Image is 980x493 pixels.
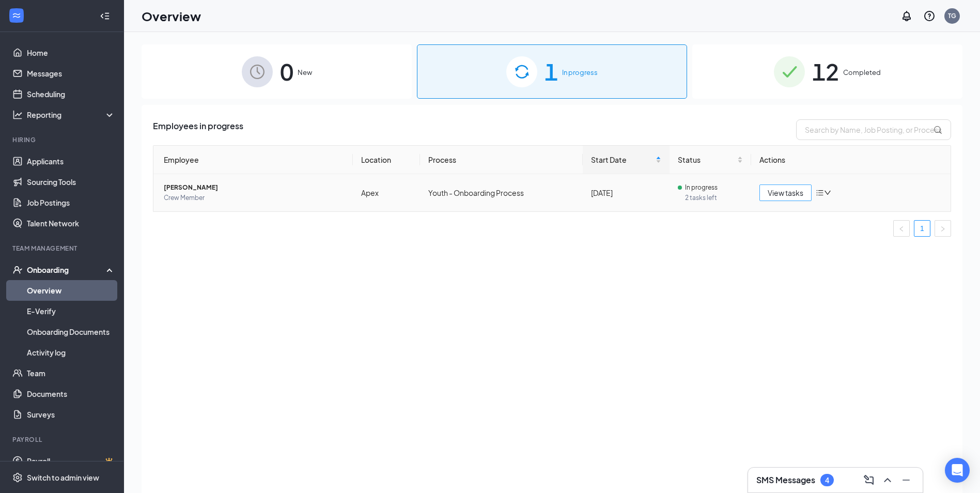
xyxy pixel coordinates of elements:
[142,7,201,25] h1: Overview
[27,342,115,363] a: Activity log
[945,458,970,483] div: Open Intercom Messenger
[898,226,905,232] span: left
[280,54,293,89] span: 0
[935,220,951,237] li: Next Page
[900,10,913,22] svg: Notifications
[914,220,930,237] li: 1
[545,54,558,89] span: 1
[27,472,99,483] div: Switch to admin view
[27,265,106,275] div: Onboarding
[923,10,936,22] svg: QuestionInfo
[893,220,910,237] li: Previous Page
[824,189,831,196] span: down
[12,244,113,253] div: Team Management
[27,213,115,234] a: Talent Network
[11,10,22,21] svg: WorkstreamLogo
[27,84,115,104] a: Scheduling
[879,472,896,488] button: ChevronUp
[900,474,912,486] svg: Minimize
[591,154,654,165] span: Start Date
[935,220,951,237] button: right
[825,476,829,485] div: 4
[27,63,115,84] a: Messages
[670,146,751,174] th: Status
[12,435,113,444] div: Payroll
[863,474,875,486] svg: ComposeMessage
[940,226,946,232] span: right
[164,193,345,203] span: Crew Member
[27,192,115,213] a: Job Postings
[27,321,115,342] a: Onboarding Documents
[27,110,116,120] div: Reporting
[420,174,583,211] td: Youth - Onboarding Process
[562,67,598,78] span: In progress
[12,110,23,120] svg: Analysis
[27,280,115,301] a: Overview
[948,11,956,20] div: TG
[816,189,824,197] span: bars
[843,67,881,78] span: Completed
[353,174,421,211] td: Apex
[759,184,812,201] button: View tasks
[27,151,115,172] a: Applicants
[768,187,803,198] span: View tasks
[353,146,421,174] th: Location
[27,42,115,63] a: Home
[898,472,914,488] button: Minimize
[914,221,930,236] a: 1
[12,472,23,483] svg: Settings
[27,451,115,471] a: PayrollCrown
[164,182,345,193] span: [PERSON_NAME]
[796,119,951,140] input: Search by Name, Job Posting, or Process
[12,265,23,275] svg: UserCheck
[298,67,312,78] span: New
[893,220,910,237] button: left
[27,383,115,404] a: Documents
[812,54,839,89] span: 12
[881,474,894,486] svg: ChevronUp
[153,146,353,174] th: Employee
[27,363,115,383] a: Team
[27,301,115,321] a: E-Verify
[420,146,583,174] th: Process
[678,154,735,165] span: Status
[27,404,115,425] a: Surveys
[27,172,115,192] a: Sourcing Tools
[591,187,661,198] div: [DATE]
[751,146,951,174] th: Actions
[685,182,718,193] span: In progress
[685,193,743,203] span: 2 tasks left
[100,11,110,21] svg: Collapse
[12,135,113,144] div: Hiring
[153,119,243,140] span: Employees in progress
[756,474,815,486] h3: SMS Messages
[861,472,877,488] button: ComposeMessage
